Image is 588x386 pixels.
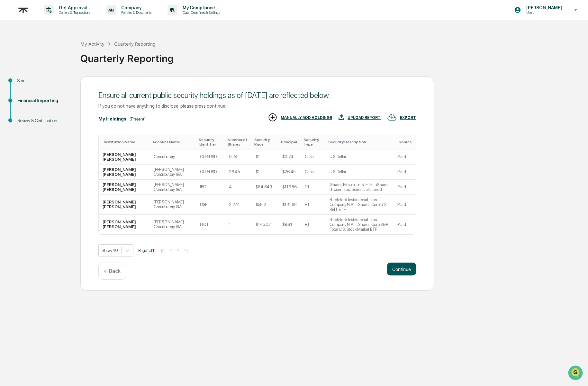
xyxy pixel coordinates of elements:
[281,115,332,120] div: MANUALLY ADD HOLDINGS
[400,115,416,120] div: EXPORT
[225,180,252,195] td: 4
[6,49,18,61] img: 1746055101610-c473b297-6a78-478c-a979-82029cc54cd1
[252,195,278,215] td: $58.2
[199,138,222,147] div: Toggle SortBy
[150,165,196,180] td: [PERSON_NAME] Contributory IRA
[15,2,31,18] img: logo
[175,247,181,253] button: >
[80,48,585,64] div: Quarterly Reporting
[13,81,41,87] span: Preclearance
[268,112,277,122] img: MANUALLY ADD HOLDINGS
[228,138,249,147] div: Toggle SortBy
[44,78,82,90] a: 🗄️Attestations
[196,165,225,180] td: CUR:USD
[278,165,301,180] td: $26.45
[387,112,397,122] img: EXPORT
[301,165,326,180] td: Cash
[281,140,298,144] div: Toggle SortBy
[104,140,147,144] div: Toggle SortBy
[278,215,301,234] td: $96.1
[394,215,416,234] td: Plaid
[254,138,276,147] div: Toggle SortBy
[326,195,394,215] td: BlackRock Institutional Trust Company N.A. - iShares Core U.S. REIT ETF
[99,195,150,215] td: [PERSON_NAME] [PERSON_NAME]
[53,81,80,87] span: Attestations
[196,195,225,215] td: USRT
[567,365,585,382] iframe: Open customer support
[252,180,278,195] td: $64.649
[150,215,196,234] td: [PERSON_NAME] Contributory IRA
[182,247,190,253] button: >|
[98,116,126,121] div: My Holdings
[4,91,43,102] a: 🔎Data Lookup
[394,195,416,215] td: Plaid
[138,248,154,253] span: Page 1 of 1
[252,149,278,165] td: $1
[301,195,326,215] td: Etf
[301,149,326,165] td: Cash
[326,149,394,165] td: U S Dollar
[152,140,194,144] div: Toggle SortBy
[196,215,225,234] td: ITOT
[17,97,70,104] div: Financial Reporting
[303,138,323,147] div: Toggle SortBy
[521,5,565,10] p: [PERSON_NAME]
[278,180,301,195] td: $116.86
[278,149,301,165] td: $0.74
[225,149,252,165] td: 0.74
[99,165,150,180] td: [PERSON_NAME] [PERSON_NAME]
[54,10,94,15] p: Content & Transactions
[301,180,326,195] td: Etf
[6,82,12,87] div: 🖐️
[348,115,381,120] div: UPLOAD REPORT
[399,140,413,144] div: Toggle SortBy
[225,165,252,180] td: 26.45
[394,180,416,195] td: Plaid
[301,215,326,234] td: Etf
[326,165,394,180] td: U S Dollar
[54,5,94,10] p: Get Approval
[45,109,78,114] a: Powered byPylon
[225,195,252,215] td: 2.274
[339,112,344,122] img: UPLOAD REPORT
[196,180,225,195] td: IBIT
[116,10,155,15] p: Policies & Documents
[521,10,565,15] p: Users
[22,49,105,56] div: Start new chat
[326,180,394,195] td: iShares Bitcoin Trust ETF - iShares Bitcoin Trust Beneficial Interest
[150,195,196,215] td: [PERSON_NAME] Contributory IRA
[98,103,416,109] div: If you do not have anything to disclose, please press continue.
[394,165,416,180] td: Plaid
[80,41,104,47] div: My Activity
[225,215,252,234] td: 1
[177,5,223,10] p: My Compliance
[99,149,150,165] td: [PERSON_NAME] [PERSON_NAME]
[252,165,278,180] td: $1
[278,195,301,215] td: $131.68
[22,56,81,61] div: We're available if you need us!
[328,140,391,144] div: Toggle SortBy
[150,180,196,195] td: [PERSON_NAME] Contributory IRA
[17,77,70,84] div: Start
[167,247,174,253] button: <
[116,5,155,10] p: Company
[64,109,78,114] span: Pylon
[17,117,70,124] div: Review & Certification
[109,51,117,59] button: Start new chat
[99,215,150,234] td: [PERSON_NAME] [PERSON_NAME]
[6,13,117,24] p: How can we help?
[159,247,167,253] button: |<
[387,263,416,275] button: Continue
[104,268,121,274] p: ← Back
[6,94,12,99] div: 🔎
[99,180,150,195] td: [PERSON_NAME] [PERSON_NAME]
[326,215,394,234] td: BlackRock Institutional Trust Company N.A. - iShares Core S&P Total U.S. Stock Market ETF
[13,93,41,100] span: Data Lookup
[196,149,225,165] td: CUR:USD
[394,149,416,165] td: Plaid
[150,149,196,165] td: Contributory
[47,82,52,87] div: 🗄️
[130,116,146,121] div: (Present)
